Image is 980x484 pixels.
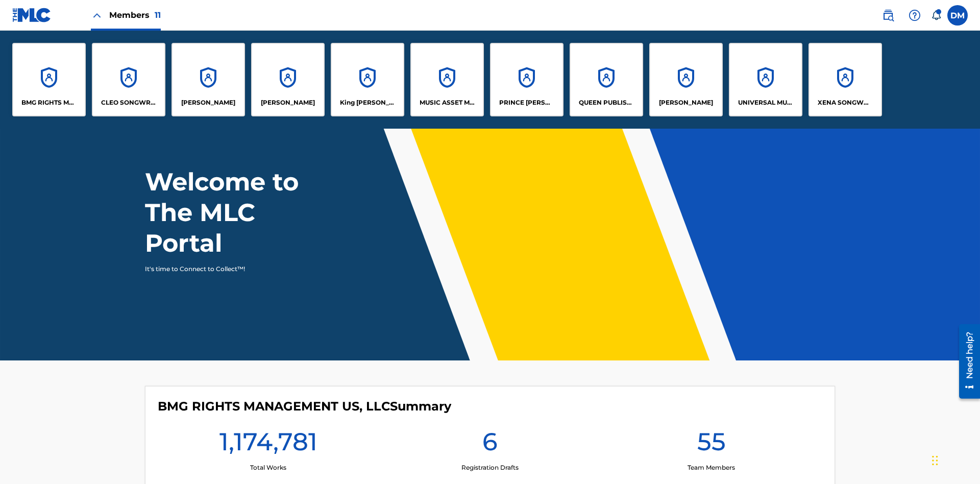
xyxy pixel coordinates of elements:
h4: BMG RIGHTS MANAGEMENT US, LLC [158,399,451,414]
p: UNIVERSAL MUSIC PUB GROUP [738,98,794,107]
img: help [909,9,921,21]
p: Registration Drafts [461,463,519,472]
span: 11 [155,10,161,20]
h1: 55 [697,426,726,463]
a: AccountsPRINCE [PERSON_NAME] [490,43,563,116]
iframe: Resource Center [951,320,980,404]
div: User Menu [947,5,968,26]
p: Total Works [250,463,286,472]
p: MUSIC ASSET MANAGEMENT (MAM) [420,98,475,107]
a: AccountsQUEEN PUBLISHA [570,43,643,116]
div: Notifications [931,10,941,20]
p: BMG RIGHTS MANAGEMENT US, LLC [21,98,77,107]
a: AccountsCLEO SONGWRITER [92,43,165,116]
a: Accounts[PERSON_NAME] [251,43,325,116]
h1: Welcome to The MLC Portal [145,166,336,258]
p: XENA SONGWRITER [818,98,873,107]
a: AccountsMUSIC ASSET MANAGEMENT (MAM) [410,43,484,116]
img: Close [91,9,103,21]
div: Help [904,5,925,26]
p: RONALD MCTESTERSON [659,98,713,107]
a: Accounts[PERSON_NAME] [649,43,723,116]
p: ELVIS COSTELLO [181,98,235,107]
a: AccountsKing [PERSON_NAME] [331,43,404,116]
a: Public Search [878,5,898,26]
p: King McTesterson [340,98,396,107]
h1: 1,174,781 [219,426,317,463]
p: PRINCE MCTESTERSON [499,98,555,107]
div: Drag [932,445,938,476]
img: MLC Logo [12,8,52,22]
a: AccountsBMG RIGHTS MANAGEMENT US, LLC [12,43,86,116]
span: Members [109,9,161,21]
iframe: Chat Widget [929,435,980,484]
img: search [882,9,894,21]
h1: 6 [482,426,498,463]
a: AccountsUNIVERSAL MUSIC PUB GROUP [729,43,802,116]
p: Team Members [688,463,735,472]
p: EYAMA MCSINGER [261,98,315,107]
a: AccountsXENA SONGWRITER [808,43,882,116]
p: CLEO SONGWRITER [101,98,157,107]
p: QUEEN PUBLISHA [579,98,634,107]
a: Accounts[PERSON_NAME] [171,43,245,116]
p: It's time to Connect to Collect™! [145,264,322,274]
